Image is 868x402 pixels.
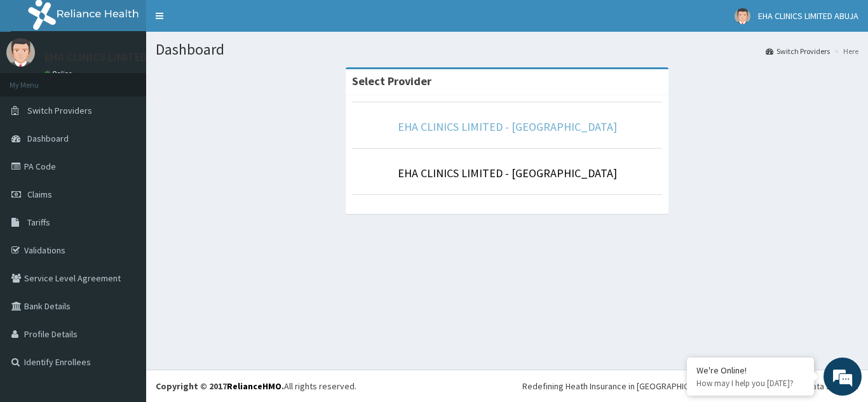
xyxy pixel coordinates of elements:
p: How may I help you today? [696,378,804,389]
a: EHA CLINICS LIMITED - [GEOGRAPHIC_DATA] [398,166,617,180]
a: Switch Providers [766,46,830,57]
a: EHA CLINICS LIMITED - [GEOGRAPHIC_DATA] [398,119,617,134]
a: RelianceHMO [227,380,281,392]
span: EHA CLINICS LIMITED ABUJA [758,10,858,22]
div: Redefining Heath Insurance in [GEOGRAPHIC_DATA] using Telemedicine and Data Science! [522,380,858,392]
img: User Image [735,8,750,24]
span: Tariffs [27,217,50,228]
img: User Image [6,38,35,67]
li: Here [831,46,858,57]
span: Dashboard [27,133,69,144]
p: EHA CLINICS LIMITED ABUJA [44,51,182,63]
strong: Copyright © 2017 . [156,380,284,392]
h1: Dashboard [156,41,858,58]
a: Online [44,69,75,78]
footer: All rights reserved. [146,370,868,402]
span: Claims [27,189,52,200]
span: Switch Providers [27,105,92,116]
strong: Select Provider [352,74,431,88]
div: We're Online! [696,365,804,376]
